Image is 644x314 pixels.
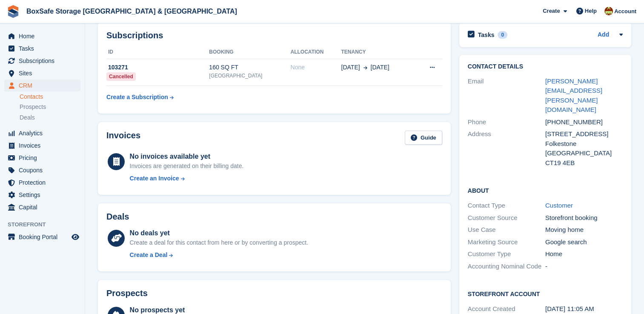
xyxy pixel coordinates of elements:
a: menu [4,189,80,201]
a: Deals [20,113,80,122]
span: Subscriptions [19,55,70,67]
a: menu [4,43,80,54]
h2: About [468,186,623,194]
a: Create an Invoice [130,174,244,183]
h2: Contact Details [468,63,623,70]
span: Help [585,7,597,15]
span: [DATE] [341,63,360,72]
div: Account Created [468,304,545,314]
div: Create a Deal [130,251,168,260]
div: Accounting Nominal Code [468,262,545,271]
a: menu [4,55,80,67]
div: Contact Type [468,201,545,211]
div: CT19 4EB [545,158,623,168]
span: Protection [19,177,70,188]
div: Use Case [468,225,545,235]
div: Folkestone [545,139,623,149]
th: Booking [209,46,290,59]
a: menu [4,127,80,139]
a: menu [4,201,80,213]
span: Pricing [19,152,70,164]
div: No invoices available yet [130,151,244,162]
a: menu [4,152,80,164]
div: [DATE] 11:05 AM [545,304,623,314]
span: Capital [19,201,70,213]
div: Storefront booking [545,213,623,223]
div: Customer Type [468,249,545,259]
a: menu [4,177,80,188]
div: [STREET_ADDRESS] [545,129,623,139]
a: Preview store [70,232,80,242]
a: menu [4,67,80,79]
th: ID [106,46,209,59]
div: Moving home [545,225,623,235]
div: No deals yet [130,228,308,238]
h2: Storefront Account [468,289,623,298]
th: Allocation [290,46,341,59]
div: [PHONE_NUMBER] [545,117,623,127]
h2: Deals [106,212,129,222]
a: Guide [405,131,442,145]
div: - [545,262,623,271]
span: Storefront [8,220,85,229]
span: Invoices [19,140,70,151]
div: Address [468,129,545,168]
a: Prospects [20,103,80,111]
span: Settings [19,189,70,201]
span: Prospects [20,103,46,111]
div: Invoices are generated on their billing date. [130,162,244,171]
a: menu [4,164,80,176]
a: [PERSON_NAME][EMAIL_ADDRESS][PERSON_NAME][DOMAIN_NAME] [545,77,602,114]
h2: Subscriptions [106,31,442,40]
span: Home [19,30,70,42]
a: menu [4,231,80,243]
a: menu [4,80,80,91]
div: 160 SQ FT [209,63,290,72]
span: Coupons [19,164,70,176]
span: Create [543,7,560,15]
span: Tasks [19,43,70,54]
h2: Invoices [106,131,140,145]
a: menu [4,30,80,42]
div: Customer Source [468,213,545,223]
div: Email [468,77,545,115]
span: [DATE] [371,63,389,72]
a: Customer [545,202,573,209]
div: 0 [498,31,507,39]
span: Account [614,7,636,16]
div: Create a deal for this contact from here or by converting a prospect. [130,238,308,247]
div: [GEOGRAPHIC_DATA] [209,72,290,80]
img: Kim [604,7,613,15]
div: None [290,63,341,72]
div: Home [545,249,623,259]
span: Deals [20,114,35,122]
a: BoxSafe Storage [GEOGRAPHIC_DATA] & [GEOGRAPHIC_DATA] [23,4,240,18]
div: Create an Invoice [130,174,179,183]
th: Tenancy [341,46,415,59]
div: [GEOGRAPHIC_DATA] [545,148,623,158]
a: Create a Deal [130,251,308,260]
span: Analytics [19,127,70,139]
span: CRM [19,80,70,91]
a: Contacts [20,93,80,101]
h2: Tasks [478,31,495,39]
span: Booking Portal [19,231,70,243]
div: 103271 [106,63,209,72]
h2: Prospects [106,288,148,298]
div: Cancelled [106,72,136,81]
div: Google search [545,237,623,247]
a: Add [598,30,609,40]
a: Create a Subscription [106,89,174,105]
img: stora-icon-8386f47178a22dfd0bd8f6a31ec36ba5ce8667c1dd55bd0f319d3a0aa187defe.svg [7,5,20,18]
div: Marketing Source [468,237,545,247]
span: Sites [19,67,70,79]
div: Create a Subscription [106,93,168,102]
a: menu [4,140,80,151]
div: Phone [468,117,545,127]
